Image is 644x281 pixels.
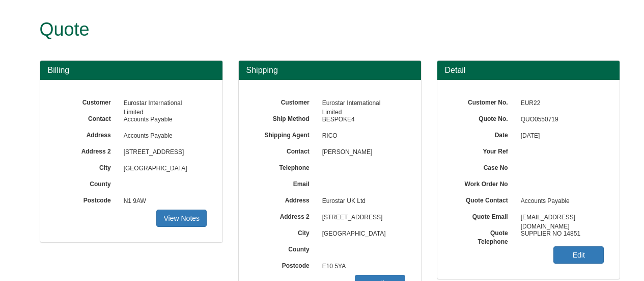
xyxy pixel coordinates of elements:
label: City [55,161,119,172]
label: Customer [254,95,317,107]
span: Eurostar UK Ltd [317,193,406,210]
h3: Billing [48,66,215,75]
span: [STREET_ADDRESS] [317,210,406,226]
label: Postcode [55,193,119,205]
span: QUO0550719 [516,112,604,128]
label: Ship Method [254,112,317,123]
h3: Detail [445,66,612,75]
span: Accounts Payable [119,112,207,128]
label: Shipping Agent [254,128,317,140]
label: Work Order No [453,177,516,189]
label: County [55,177,119,189]
label: Quote No. [453,112,516,123]
h3: Shipping [246,66,413,75]
span: Accounts Payable [516,193,604,210]
label: Quote Contact [453,193,516,205]
label: Telephone [254,161,317,172]
label: Address [254,193,317,205]
span: [PERSON_NAME] [317,144,406,161]
label: Your Ref [453,144,516,156]
label: Date [453,128,516,140]
span: E10 5YA [317,259,406,275]
label: Quote Telephone [453,226,516,246]
h1: Quote [40,19,582,40]
span: N1 9AW [119,193,207,210]
label: Quote Email [453,210,516,221]
span: Eurostar International Limited [119,95,207,112]
label: City [254,226,317,238]
label: Address [55,128,119,140]
label: Contact [55,112,119,123]
span: [DATE] [516,128,604,144]
span: [EMAIL_ADDRESS][DOMAIN_NAME] [516,210,604,226]
span: [GEOGRAPHIC_DATA] [317,226,406,242]
label: Customer [55,95,119,107]
span: Eurostar International Limited [317,95,406,112]
span: Accounts Payable [119,128,207,144]
label: County [254,242,317,254]
label: Contact [254,144,317,156]
a: Edit [553,246,604,264]
label: Email [254,177,317,189]
a: View Notes [156,210,207,227]
span: EUR22 [516,95,604,112]
span: [GEOGRAPHIC_DATA] [119,161,207,177]
label: Customer No. [453,95,516,107]
span: SUPPLIER NO 14851 [516,226,604,242]
label: Case No [453,161,516,172]
span: RICO [317,128,406,144]
span: BESPOKE4 [317,112,406,128]
label: Address 2 [254,210,317,221]
label: Address 2 [55,144,119,156]
label: Postcode [254,259,317,270]
span: [STREET_ADDRESS] [119,144,207,161]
